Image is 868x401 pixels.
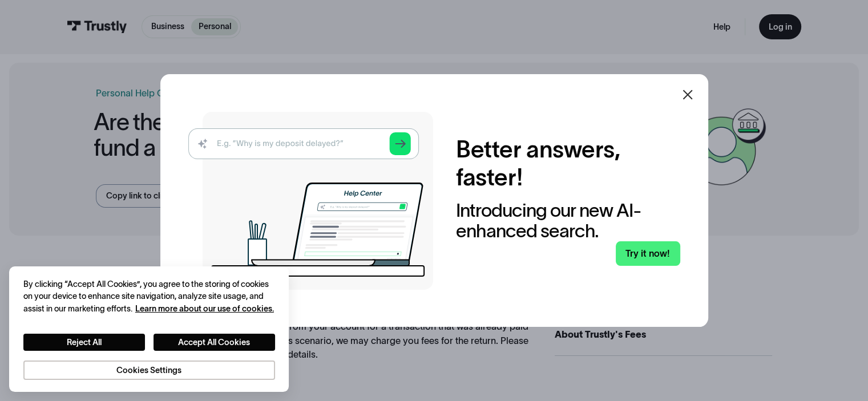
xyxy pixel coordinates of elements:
button: Reject All [23,334,145,351]
button: Cookies Settings [23,361,275,380]
div: Introducing our new AI-enhanced search. [456,200,680,241]
div: By clicking “Accept All Cookies”, you agree to the storing of cookies on your device to enhance s... [23,278,275,315]
h2: Better answers, faster! [456,135,680,191]
button: Accept All Cookies [154,334,275,351]
a: More information about your privacy, opens in a new tab [135,304,274,313]
a: Try it now! [616,241,680,266]
div: Privacy [23,278,275,380]
div: Cookie banner [9,266,289,391]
